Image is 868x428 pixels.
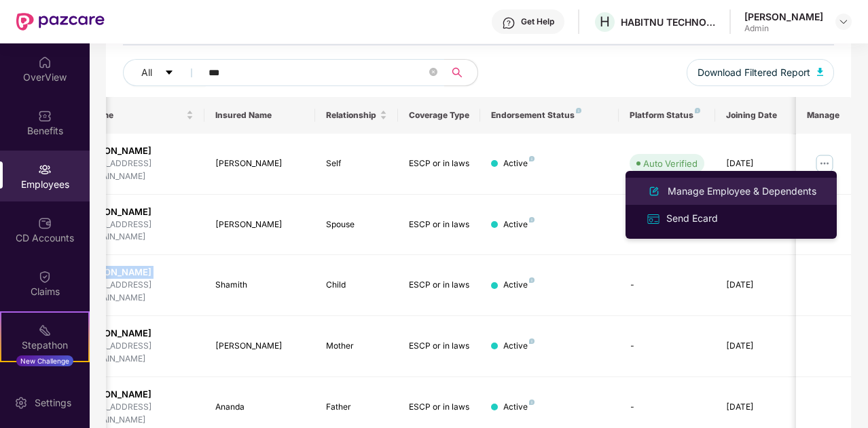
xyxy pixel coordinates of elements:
[529,400,535,405] img: svg+xml;base64,PHN2ZyB4bWxucz0iaHR0cDovL3d3dy53My5vcmcvMjAwMC9zdmciIHdpZHRoPSI4IiBoZWlnaHQ9IjgiIH...
[16,13,105,31] img: New Pazcare Logo
[409,340,470,353] div: ESCP or in laws
[141,65,152,80] span: All
[814,153,835,174] img: manageButton
[326,218,387,231] div: Spouse
[215,218,304,231] div: [PERSON_NAME]
[502,16,516,30] img: svg+xml;base64,PHN2ZyBpZD0iSGVscC0zMngzMiIgeG1sbnM9Imh0dHA6Ly93d3cudzMub3JnLzIwMDAvc3ZnIiB3aWR0aD...
[1,338,88,352] div: Stepathon
[796,97,851,134] th: Manage
[79,157,194,183] div: [EMAIL_ADDRESS][DOMAIN_NAME]
[79,401,194,427] div: [EMAIL_ADDRESS][DOMAIN_NAME]
[621,16,716,28] div: HABITNU TECHNOLOGIES PRIVATE LIMITED
[600,14,610,30] span: H
[409,279,470,292] div: ESCP or in laws
[50,110,183,121] span: Employee Name
[409,157,470,170] div: ESCP or in laws
[31,396,75,410] div: Settings
[79,144,194,157] div: [PERSON_NAME]
[503,401,535,414] div: Active
[429,66,437,79] span: close-circle
[38,324,52,337] img: svg+xml;base64,PHN2ZyB4bWxucz0iaHR0cDovL3d3dy53My5vcmcvMjAwMC9zdmciIHdpZHRoPSIyMSIgaGVpZ2h0PSIyMC...
[409,401,470,414] div: ESCP or in laws
[576,108,581,113] img: svg+xml;base64,PHN2ZyB4bWxucz0iaHR0cDovL3d3dy53My5vcmcvMjAwMC9zdmciIHdpZHRoPSI4IiBoZWlnaHQ9IjgiIH...
[326,157,387,170] div: Self
[529,156,535,161] img: svg+xml;base64,PHN2ZyB4bWxucz0iaHR0cDovL3d3dy53My5vcmcvMjAwMC9zdmciIHdpZHRoPSI4IiBoZWlnaHQ9IjgiIH...
[744,10,823,23] div: [PERSON_NAME]
[326,110,377,121] span: Relationship
[398,97,481,134] th: Coverage Type
[164,68,174,79] span: caret-down
[38,216,52,230] img: svg+xml;base64,PHN2ZyBpZD0iQ0RfQWNjb3VudHMiIGRhdGEtbmFtZT0iQ0QgQWNjb3VudHMiIHhtbG5zPSJodHRwOi8vd3...
[619,316,715,377] td: -
[695,108,700,113] img: svg+xml;base64,PHN2ZyB4bWxucz0iaHR0cDovL3d3dy53My5vcmcvMjAwMC9zdmciIHdpZHRoPSI4IiBoZWlnaHQ9IjgiIH...
[698,65,810,80] span: Download Filtered Report
[619,255,715,316] td: -
[726,401,787,414] div: [DATE]
[326,401,387,414] div: Father
[409,218,470,231] div: ESCP or in laws
[215,401,304,414] div: Ananda
[79,266,194,279] div: [PERSON_NAME]
[665,184,819,199] div: Manage Employee & Dependents
[646,183,662,199] img: svg+xml;base64,PHN2ZyB4bWxucz0iaHR0cDovL3d3dy53My5vcmcvMjAwMC9zdmciIHhtbG5zOnhsaW5rPSJodHRwOi8vd3...
[521,16,554,27] div: Get Help
[687,59,835,86] button: Download Filtered Report
[503,157,535,170] div: Active
[215,279,304,292] div: Shamith
[79,340,194,366] div: [EMAIL_ADDRESS][DOMAIN_NAME]
[619,195,715,256] td: -
[79,206,194,218] div: [PERSON_NAME]
[503,279,535,292] div: Active
[715,97,798,134] th: Joining Date
[215,340,304,353] div: [PERSON_NAME]
[444,67,471,78] span: search
[429,68,437,76] span: close-circle
[38,56,52,69] img: svg+xml;base64,PHN2ZyBpZD0iSG9tZSIgeG1sbnM9Imh0dHA6Ly93d3cudzMub3JnLzIwMDAvc3ZnIiB3aWR0aD0iMjAiIG...
[529,277,535,283] img: svg+xml;base64,PHN2ZyB4bWxucz0iaHR0cDovL3d3dy53My5vcmcvMjAwMC9zdmciIHdpZHRoPSI4IiBoZWlnaHQ9IjgiIH...
[204,97,315,134] th: Insured Name
[215,157,304,170] div: [PERSON_NAME]
[726,340,787,353] div: [DATE]
[38,109,52,123] img: svg+xml;base64,PHN2ZyBpZD0iQmVuZWZpdHMiIHhtbG5zPSJodHRwOi8vd3d3LnczLm9yZy8yMDAwL3N2ZyIgd2lkdGg9Ij...
[326,279,387,292] div: Child
[646,212,661,227] img: svg+xml;base64,PHN2ZyB4bWxucz0iaHR0cDovL3d3dy53My5vcmcvMjAwMC9zdmciIHdpZHRoPSIxNiIgaGVpZ2h0PSIxNi...
[630,110,704,121] div: Platform Status
[14,396,28,410] img: svg+xml;base64,PHN2ZyBpZD0iU2V0dGluZy0yMHgyMCIgeG1sbnM9Imh0dHA6Ly93d3cudzMub3JnLzIwMDAvc3ZnIiB3aW...
[79,218,194,244] div: [EMAIL_ADDRESS][DOMAIN_NAME]
[529,338,535,344] img: svg+xml;base64,PHN2ZyB4bWxucz0iaHR0cDovL3d3dy53My5vcmcvMjAwMC9zdmciIHdpZHRoPSI4IiBoZWlnaHQ9IjgiIH...
[315,97,398,134] th: Relationship
[529,217,535,222] img: svg+xml;base64,PHN2ZyB4bWxucz0iaHR0cDovL3d3dy53My5vcmcvMjAwMC9zdmciIHdpZHRoPSI4IiBoZWlnaHQ9IjgiIH...
[744,23,823,34] div: Admin
[326,340,387,353] div: Mother
[664,211,721,226] div: Send Ecard
[79,279,194,305] div: [EMAIL_ADDRESS][DOMAIN_NAME]
[38,270,52,284] img: svg+xml;base64,PHN2ZyBpZD0iQ2xhaW0iIHhtbG5zPSJodHRwOi8vd3d3LnczLm9yZy8yMDAwL3N2ZyIgd2lkdGg9IjIwIi...
[16,355,73,366] div: New Challenge
[38,163,52,176] img: svg+xml;base64,PHN2ZyBpZD0iRW1wbG95ZWVzIiB4bWxucz0iaHR0cDovL3d3dy53My5vcmcvMjAwMC9zdmciIHdpZHRoPS...
[79,388,194,401] div: [PERSON_NAME]
[491,110,607,121] div: Endorsement Status
[503,340,535,353] div: Active
[39,97,204,134] th: Employee Name
[817,68,824,76] img: svg+xml;base64,PHN2ZyB4bWxucz0iaHR0cDovL3d3dy53My5vcmcvMjAwMC9zdmciIHhtbG5zOnhsaW5rPSJodHRwOi8vd3...
[503,218,535,231] div: Active
[838,16,849,27] img: svg+xml;base64,PHN2ZyBpZD0iRHJvcGRvd24tMzJ4MzIiIHhtbG5zPSJodHRwOi8vd3d3LnczLm9yZy8yMDAwL3N2ZyIgd2...
[444,59,478,86] button: search
[79,327,194,340] div: [PERSON_NAME]
[726,157,787,170] div: [DATE]
[726,279,787,292] div: [DATE]
[643,157,698,170] div: Auto Verified
[123,59,206,86] button: Allcaret-down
